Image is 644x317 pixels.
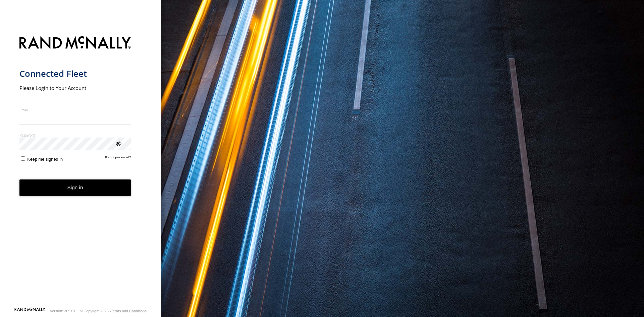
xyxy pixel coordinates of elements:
div: ViewPassword [115,140,121,147]
a: Terms and Conditions [111,309,147,313]
input: Keep me signed in [21,156,25,161]
a: Forgot password? [105,155,131,162]
form: main [19,32,142,307]
a: Visit our Website [14,308,45,314]
div: © Copyright 2025 - [80,309,147,313]
label: Email [19,107,131,112]
h2: Please Login to Your Account [19,85,131,91]
button: Sign in [19,179,131,196]
div: Version: 305.01 [50,309,75,313]
img: Rand McNally [19,35,131,52]
span: Keep me signed in [27,157,63,162]
label: Password [19,133,131,138]
h1: Connected Fleet [19,68,131,79]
